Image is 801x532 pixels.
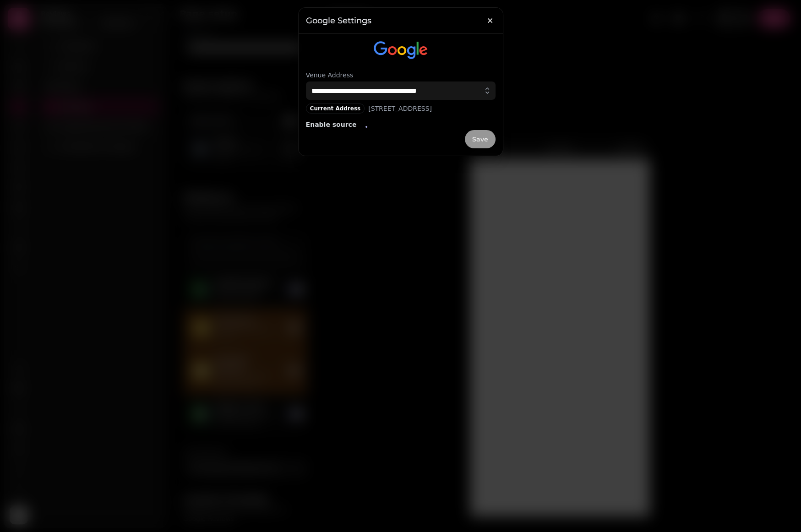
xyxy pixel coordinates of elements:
div: Current Address [306,103,365,114]
button: Save [465,130,496,148]
span: [STREET_ADDRESS] [368,104,432,113]
h3: google Settings [306,15,496,26]
label: Venue Address [306,71,496,80]
label: Enable source [306,120,357,130]
span: Save [472,136,488,142]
